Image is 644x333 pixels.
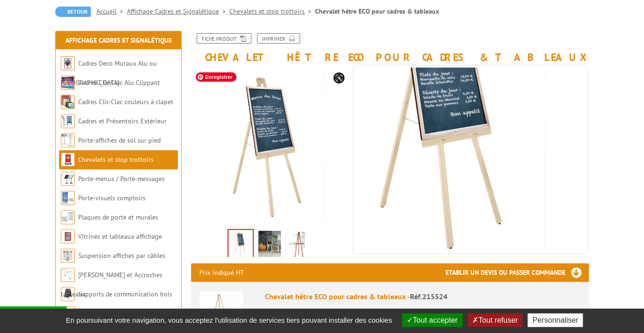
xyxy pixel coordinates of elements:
[265,291,580,302] div: Chevalet hêtre ECO pour cadres & tableaux -
[265,304,580,331] p: Modèle ECO Encombrement ouvert 80 x 70 x 160 cm poids 5 kg
[61,114,75,128] img: Cadres et Présentoirs Extérieur
[258,231,281,260] img: 215524_chevalet_hetre_eco.jpg
[196,72,236,82] span: Enregistrer
[78,194,146,202] a: Porte-visuels comptoirs
[55,7,91,17] a: Retour
[527,313,583,327] button: Personnaliser (fenêtre modale)
[191,68,349,226] img: 215524_chevalet_hetre.jpg
[61,152,75,166] img: Chevalets et stop trottoirs
[468,313,522,327] button: Tout refuser
[61,271,162,298] a: [PERSON_NAME] et Accroches tableaux
[446,263,589,282] h3: Etablir un devis ou passer commande
[61,191,75,205] img: Porte-visuels comptoirs
[287,231,310,260] img: 215524_chevalet_bois_reglable.jpg
[66,36,172,45] a: Affichage Cadres et Signalétique
[78,290,172,298] a: Supports de communication bois
[257,33,300,44] a: Imprimer
[78,117,167,125] a: Cadres et Présentoirs Extérieur
[61,172,75,186] img: Porte-menus / Porte-messages
[402,313,462,327] button: Tout accepter
[78,98,173,106] a: Cadres Clic-Clac couleurs à clapet
[228,230,253,259] img: 215524_chevalet_hetre.jpg
[315,7,439,16] li: Chevalet hêtre ECO pour cadres & tableaux
[78,174,165,183] a: Porte-menus / Porte-messages
[410,292,447,301] span: Réf.215524
[61,249,75,263] img: Suspension affiches par câbles
[199,263,244,282] p: Prix indiqué HT
[61,59,157,87] a: Cadres Deco Muraux Alu ou [GEOGRAPHIC_DATA]
[127,7,229,15] a: Affichage Cadres et Signalétique
[96,7,127,15] a: Accueil
[229,7,315,15] a: Chevalets et stop trottoirs
[78,213,158,221] a: Plaques de porte et murales
[61,229,75,243] img: Vitrines et tableaux affichage
[61,210,75,224] img: Plaques de porte et murales
[78,78,160,87] a: Cadres Clic-Clac Alu Clippant
[197,33,251,44] a: Fiche produit
[78,136,161,144] a: Porte-affiches de sol sur pied
[78,232,162,241] a: Vitrines et tableaux affichage
[61,133,75,147] img: Porte-affiches de sol sur pied
[61,95,75,109] img: Cadres Clic-Clac couleurs à clapet
[61,268,75,282] img: Cimaises et Accroches tableaux
[61,306,75,320] img: Chevalets conférence
[61,316,397,324] span: En poursuivant votre navigation, vous acceptez l'utilisation de services tiers pouvant installer ...
[78,155,154,164] a: Chevalets et stop trottoirs
[78,251,165,260] a: Suspension affiches par câbles
[61,56,75,70] img: Cadres Deco Muraux Alu ou Bois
